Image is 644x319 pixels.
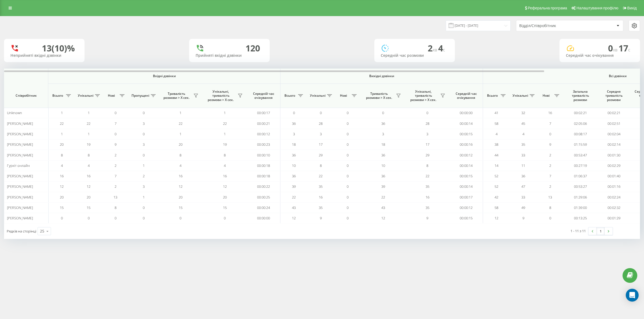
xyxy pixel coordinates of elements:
td: 00:08:17 [563,129,597,139]
span: 0 [347,153,349,157]
span: [PERSON_NAME] [7,142,33,147]
span: 13 [548,195,552,200]
td: 00:02:04 [597,129,631,139]
span: 36 [381,153,385,157]
span: 1 [180,132,181,136]
td: 00:00:15 [449,213,483,223]
span: 9 [522,216,524,220]
span: 0 [143,110,145,115]
span: Унікальні [310,93,325,98]
span: 0 [347,121,349,126]
span: 52 [495,184,498,189]
span: 1 [143,195,145,200]
span: 8 [61,153,63,157]
td: 00:00:16 [449,139,483,150]
span: 12 [292,216,296,220]
span: 12 [381,216,385,220]
td: 00:53:27 [563,181,597,192]
span: 0 [88,216,90,220]
td: 00:02:29 [597,160,631,171]
span: 0 [347,142,349,147]
span: 35 [521,142,525,147]
span: 4 [496,132,497,136]
span: 47 [521,184,525,189]
span: 8 [88,153,90,157]
span: 36 [381,174,385,178]
td: 00:00:00 [247,213,280,223]
span: 0 [293,110,295,115]
span: 2 [549,184,551,189]
span: 39 [381,184,385,189]
span: 16 [60,174,64,178]
span: 2 [143,174,145,178]
span: 22 [87,121,90,126]
span: Унікальні [513,93,528,98]
span: 22 [381,195,385,200]
span: 1 [61,110,63,115]
span: 29 [426,153,429,157]
span: 15 [179,205,182,210]
span: Реферальна програма [528,6,567,10]
span: 0 [549,216,551,220]
span: Налаштування профілю [576,6,618,10]
span: Всього [486,93,499,98]
td: 00:00:15 [449,129,483,139]
span: 16 [179,174,182,178]
span: 35 [319,205,323,210]
span: Тривалість розмови > Х сек. [364,92,394,100]
td: 00:02:21 [563,108,597,118]
span: Всього [51,93,64,98]
span: [PERSON_NAME] [7,121,33,126]
span: 8 [549,205,551,210]
span: Вхідні дзвінки [62,74,266,78]
span: 20 [60,142,64,147]
span: [PERSON_NAME] [7,195,33,200]
span: 1 [88,132,90,136]
td: 00:00:24 [247,202,280,213]
td: 01:06:37 [563,171,597,181]
span: 28 [426,121,429,126]
span: 36 [521,174,525,178]
span: Унікальні, тривалість розмови > Х сек. [205,89,236,102]
span: 16 [223,174,227,178]
td: 00:53:47 [563,150,597,160]
span: 52 [495,174,498,178]
span: 58 [495,205,498,210]
span: 22 [179,121,182,126]
span: 0 [347,110,349,115]
a: 1 [597,227,605,235]
td: 00:00:00 [449,108,483,118]
span: 1 [224,110,226,115]
div: Open Intercom Messenger [626,289,639,302]
span: Унікальні, тривалість розмови > Х сек. [408,89,439,102]
span: 0 [549,132,551,136]
span: 1 [88,110,90,115]
td: 00:00:17 [449,192,483,202]
span: 20 [223,195,227,200]
span: 3 [426,132,428,136]
span: 35 [426,184,429,189]
span: 1 [180,110,181,115]
span: 17 [319,142,323,147]
td: 01:15:59 [563,139,597,150]
span: 22 [319,174,323,178]
span: 20 [60,195,64,200]
span: 3 [320,132,322,136]
span: Вихідні дзвінки [293,74,470,78]
span: 9 [320,216,322,220]
span: 16 [87,174,90,178]
span: 16 [548,110,552,115]
span: 33 [521,153,525,157]
td: 00:00:18 [247,160,280,171]
span: 22 [223,121,227,126]
td: 00:02:32 [597,202,631,213]
span: [PERSON_NAME] [7,216,33,220]
span: 39 [292,184,296,189]
span: Середня тривалість розмови [601,89,627,102]
div: 13 (10)% [42,43,75,53]
span: 4 [88,163,90,168]
td: 00:01:30 [597,150,631,160]
td: 00:00:14 [449,160,483,171]
span: 8 [224,153,226,157]
span: 29 [319,153,323,157]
